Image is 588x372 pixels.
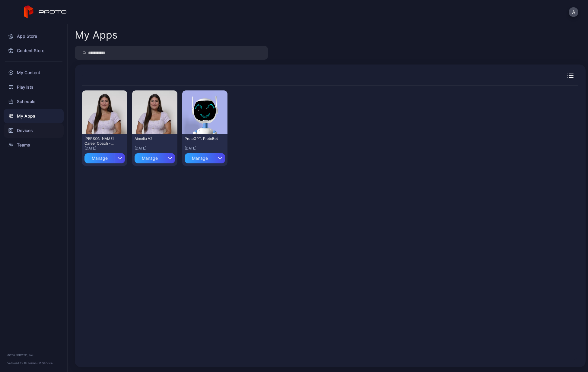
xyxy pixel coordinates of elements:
a: App Store [4,29,64,43]
button: Manage [84,151,125,163]
div: ProtoGPT: ProtoBot [185,136,218,141]
div: Aimelia V2 [135,136,168,141]
div: [DATE] [135,146,175,151]
div: Manage [135,153,165,163]
div: My Apps [75,30,118,40]
a: Content Store [4,43,64,58]
button: Manage [135,151,175,163]
span: Version 1.12.0 • [7,361,28,365]
div: Amelia Career Coach - (PWC) [84,136,118,146]
a: My Apps [4,109,64,123]
div: Manage [84,153,115,163]
a: My Content [4,65,64,80]
a: Schedule [4,94,64,109]
a: Teams [4,138,64,152]
a: Terms Of Service [28,361,53,365]
button: Manage [185,151,225,163]
div: Manage [185,153,215,163]
a: Devices [4,123,64,138]
div: © 2025 PROTO, Inc. [7,353,60,358]
a: Playlists [4,80,64,94]
div: [DATE] [185,146,225,151]
div: [DATE] [84,146,125,151]
button: A [569,7,578,17]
